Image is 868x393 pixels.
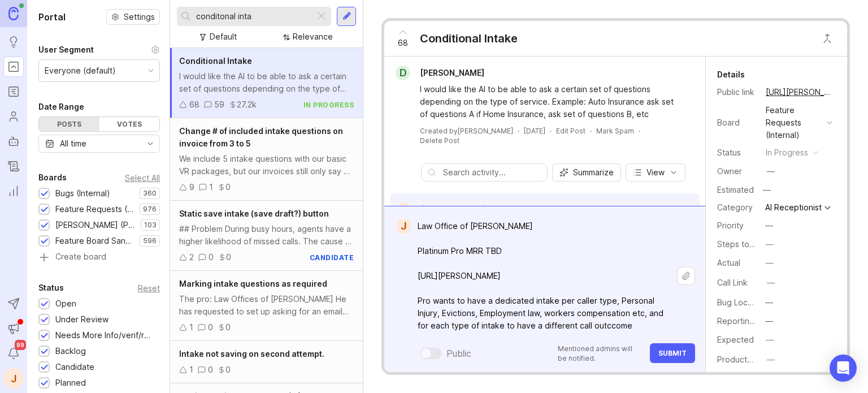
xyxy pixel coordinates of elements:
[170,341,363,383] a: Intake not saving on second attempt.100
[209,251,214,264] div: 0
[3,131,24,152] a: Autopilot
[179,56,252,66] span: Conditional Intake
[170,201,363,271] a: Static save intake (save draft?) button## Problem During busy hours, agents have a higher likelih...
[179,126,343,148] span: Change # of included intake questions on invoice from 3 to 5
[763,275,778,290] button: Call Link
[717,335,754,344] label: Expected
[767,165,775,178] div: —
[124,11,155,23] span: Settings
[717,146,757,159] div: Status
[3,57,24,77] a: Portal
[38,171,67,184] div: Boards
[170,271,363,341] a: Marking intake questions as requiredThe pro: Law Offices of [PERSON_NAME] He has requested to set...
[106,9,160,25] a: Settings
[518,126,519,136] div: ·
[3,318,24,339] button: Announcements
[765,315,773,327] div: —
[3,81,24,102] a: Roadmaps
[3,343,24,364] button: Notifications
[646,167,665,178] span: View
[38,281,64,295] div: Status
[208,364,213,376] div: 0
[179,279,327,288] span: Marking intake questions as required
[189,364,193,376] div: 1
[55,345,86,357] div: Backlog
[524,126,545,136] a: [DATE]
[766,146,808,159] div: in progress
[717,316,778,326] label: Reporting Team
[420,31,518,46] div: Conditional Intake
[310,253,354,262] div: candidate
[717,258,740,267] label: Actual
[717,297,766,307] label: Bug Location
[766,238,774,251] div: —
[225,364,231,376] div: 0
[556,126,585,136] div: Edit Post
[717,86,757,98] div: Public link
[55,313,108,326] div: Under Review
[143,205,157,214] p: 976
[765,219,773,232] div: —
[196,10,310,23] input: Search...
[759,183,774,197] div: —
[717,221,744,230] label: Priority
[45,64,116,77] div: Everyone (default)
[762,332,777,347] button: Expected
[55,377,86,389] div: Planned
[179,223,354,248] div: ## Problem During busy hours, agents have a higher likelihood of missed calls. The cause of this ...
[573,167,614,178] span: Summarize
[55,187,110,200] div: Bugs (Internal)
[717,278,748,287] label: Call Link
[390,202,485,217] a: J[PERSON_NAME]
[214,98,224,111] div: 59
[189,321,193,334] div: 1
[816,27,839,50] button: Close button
[138,285,160,291] div: Reset
[39,117,99,131] div: Posts
[15,340,26,350] span: 99
[125,175,160,181] div: Select All
[443,166,541,179] input: Search activity...
[397,202,411,217] div: J
[143,236,157,245] p: 596
[590,126,592,136] div: ·
[3,106,24,127] a: Users
[170,118,363,201] a: Change # of included intake questions on invoice from 3 to 5We include 5 intake questions with ou...
[626,163,685,182] button: View
[677,267,695,285] button: Upload file
[143,189,157,198] p: 360
[141,139,159,148] svg: toggle icon
[397,219,411,234] div: J
[38,10,66,24] h1: Portal
[293,31,333,43] div: Relevance
[8,7,19,20] img: Canny Home
[717,239,794,249] label: Steps to Reproduce
[717,355,777,364] label: ProductboardID
[3,368,24,388] button: J
[420,136,459,145] div: Delete Post
[60,137,86,150] div: All time
[99,117,160,131] div: Votes
[558,344,643,363] p: Mentioned admins will be notified.
[179,349,324,359] span: Intake not saving on second attempt.
[55,297,76,310] div: Open
[38,253,160,263] a: Create board
[3,156,24,176] a: Changelog
[189,181,194,193] div: 9
[38,100,84,114] div: Date Range
[396,66,410,80] div: D
[762,237,777,252] button: Steps to Reproduce
[179,293,354,318] div: The pro: Law Offices of [PERSON_NAME] He has requested to set up asking for an email address as a...
[446,347,471,360] div: Public
[55,329,154,342] div: Needs More Info/verif/repro
[717,116,757,129] div: Board
[189,251,194,264] div: 2
[55,361,94,373] div: Candidate
[55,235,134,247] div: Feature Board Sandbox [DATE]
[766,104,822,141] div: Feature Requests (Internal)
[179,209,329,218] span: Static save intake (save draft?) button
[210,31,237,43] div: Default
[225,181,231,193] div: 0
[552,163,621,182] button: Summarize
[144,221,157,230] p: 103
